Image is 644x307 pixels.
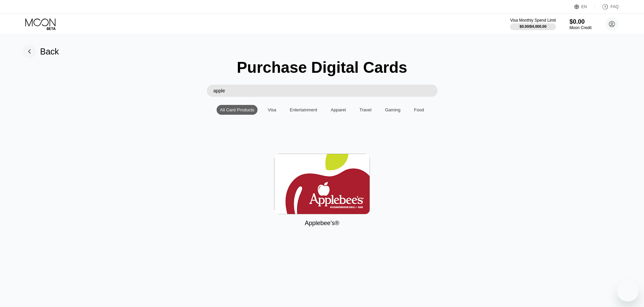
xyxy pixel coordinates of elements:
div: Entertainment [290,107,317,112]
div: All Card Products [217,105,258,115]
div: FAQ [595,3,619,10]
div: Back [23,45,59,58]
div: Moon Credit [570,25,592,30]
div: Visa Monthly Spend Limit [510,18,556,23]
iframe: 启动消息传送窗口的按钮 [617,280,639,302]
div: Applebee’s® [305,220,339,227]
div: Back [40,47,59,57]
div: Visa [264,105,280,115]
div: $0.00 [570,18,592,25]
div: Food [410,105,427,115]
div: $0.00Moon Credit [570,18,592,30]
div: Visa [268,107,276,112]
div: EN [574,3,595,10]
div: Travel [359,107,372,112]
div: Travel [356,105,375,115]
div: All Card Products [220,107,254,112]
div: Food [414,107,424,112]
div: FAQ [610,4,619,9]
input: Search card products [214,85,438,97]
div: Apparel [331,107,346,112]
div: Visa Monthly Spend Limit$0.00/$4,000.00 [510,18,556,30]
div: Gaming [385,107,401,112]
div: Gaming [382,105,404,115]
div: Apparel [327,105,349,115]
div: EN [581,4,587,9]
div: Entertainment [286,105,320,115]
div: $0.00 / $4,000.00 [519,24,547,28]
div: Purchase Digital Cards [237,58,407,76]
